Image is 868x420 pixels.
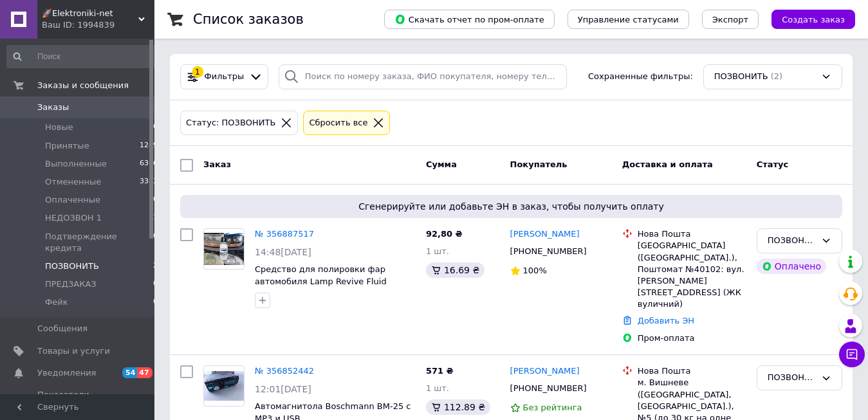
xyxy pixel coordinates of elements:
[140,140,158,152] span: 1249
[37,389,119,412] span: Показатели работы компании
[426,383,449,393] span: 1 шт.
[37,323,88,334] span: Сообщения
[205,71,245,83] span: Фильтры
[426,262,485,278] div: 16.69 ₴
[45,176,101,188] span: Отмененные
[638,228,746,240] div: Нова Пошта
[45,278,97,290] span: ПРЕДЗАКАЗ
[384,10,555,29] button: Скачать отчет по пром-оплате
[714,71,768,83] span: ПОЗВОНИТЬ
[45,297,68,308] span: Фейк
[426,246,449,256] span: 1 шт.
[153,231,158,254] span: 0
[153,122,158,133] span: 0
[768,234,816,248] div: ПОЗВОНИТЬ
[255,247,311,257] span: 14:48[DATE]
[153,194,158,206] span: 0
[578,15,679,24] span: Управление статусами
[193,12,304,27] h1: Список заказов
[588,71,693,83] span: Сохраненные фильтры:
[45,158,107,170] span: Выполненные
[426,399,490,415] div: 112.89 ₴
[192,66,203,78] div: 1
[394,14,544,25] span: Скачать отчет по пром-оплате
[122,367,137,378] span: 54
[757,259,826,274] div: Оплачено
[255,384,311,394] span: 12:01[DATE]
[426,160,457,169] span: Сумма
[185,200,837,213] span: Сгенерируйте или добавьте ЭН в заказ, чтобы получить оплату
[771,10,855,29] button: Создать заказ
[255,264,387,286] a: Средство для полировки фар автомобиля Lamp Revive Fluid
[702,10,759,29] button: Экспорт
[426,366,454,376] span: 571 ₴
[6,45,159,68] input: Поиск
[523,403,582,412] span: Без рейтинга
[508,243,589,260] div: [PHONE_NUMBER]
[140,158,158,170] span: 6366
[153,297,158,308] span: 0
[771,71,782,81] span: (2)
[508,380,589,397] div: [PHONE_NUMBER]
[45,260,99,272] span: ПОЗВОНИТЬ
[203,365,245,406] a: Фото товару
[510,365,580,378] a: [PERSON_NAME]
[568,10,689,29] button: Управление статусами
[37,80,129,91] span: Заказы и сообщения
[204,233,244,265] img: Фото товару
[203,160,231,169] span: Заказ
[203,228,245,269] a: Фото товару
[638,316,694,325] a: Добавить ЭН
[204,371,244,401] img: Фото товару
[45,194,100,206] span: Оплаченные
[757,160,789,169] span: Статус
[42,19,154,31] div: Ваш ID: 1994839
[37,367,96,379] span: Уведомления
[523,266,547,275] span: 100%
[45,212,102,224] span: НЕДОЗВОН 1
[137,367,152,378] span: 47
[45,140,89,152] span: Принятые
[153,278,158,290] span: 0
[759,14,855,24] a: Создать заказ
[140,176,158,188] span: 3383
[45,231,153,254] span: Подтверждение кредита
[782,15,845,24] span: Создать заказ
[638,365,746,377] div: Нова Пошта
[153,212,158,224] span: 1
[153,260,158,272] span: 2
[768,371,816,385] div: ПОЗВОНИТЬ
[45,122,73,133] span: Новые
[638,240,746,310] div: [GEOGRAPHIC_DATA] ([GEOGRAPHIC_DATA].), Поштомат №40102: вул. [PERSON_NAME][STREET_ADDRESS] (ЖК в...
[712,15,748,24] span: Экспорт
[510,228,580,241] a: [PERSON_NAME]
[279,64,567,89] input: Поиск по номеру заказа, ФИО покупателя, номеру телефона, Email, номеру накладной
[37,102,69,113] span: Заказы
[426,229,463,239] span: 92,80 ₴
[306,116,370,130] div: Сбросить все
[183,116,278,130] div: Статус: ПОЗВОНИТЬ
[510,160,568,169] span: Покупатель
[37,345,110,357] span: Товары и услуги
[839,342,865,367] button: Чат с покупателем
[622,160,713,169] span: Доставка и оплата
[255,366,314,376] a: № 356852442
[638,333,746,344] div: Пром-оплата
[42,8,138,19] span: 🚀Elektroniki-net
[255,229,314,239] a: № 356887517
